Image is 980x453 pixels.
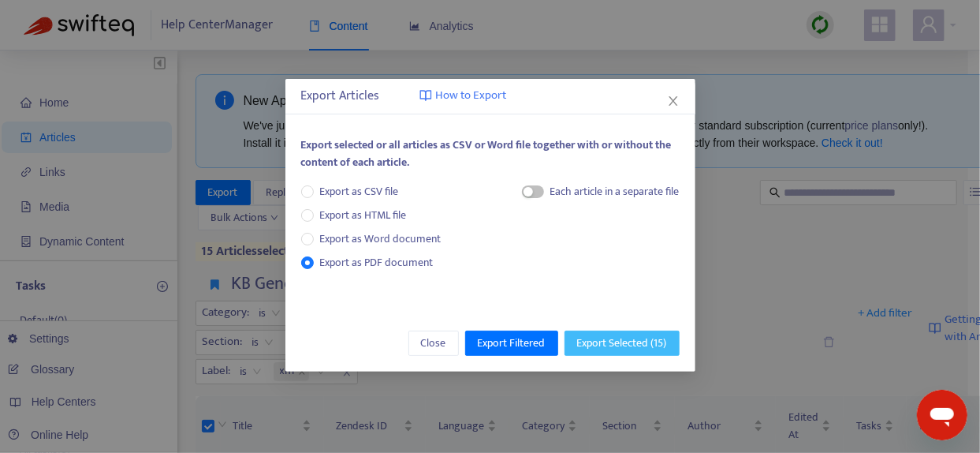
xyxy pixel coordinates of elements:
button: Close [665,92,682,110]
span: Export selected or all articles as CSV or Word file together with or without the content of each ... [301,136,672,171]
a: How to Export [419,87,507,105]
div: Each article in a separate file [550,183,680,200]
span: Export as CSV file [314,183,405,200]
iframe: Button to launch messaging window [917,390,967,440]
div: Export Articles [301,87,680,106]
span: Export as HTML file [314,207,413,224]
span: Close [421,335,446,352]
span: close [667,95,680,107]
img: image-link [419,89,432,102]
button: Close [408,331,459,356]
button: Export Selected (15) [565,331,680,356]
span: How to Export [436,87,507,105]
span: Export Selected ( 15 ) [577,335,667,352]
span: Export as PDF document [320,253,434,271]
button: Export Filtered [465,331,558,356]
span: Export Filtered [478,335,546,352]
span: Export as Word document [314,230,448,248]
